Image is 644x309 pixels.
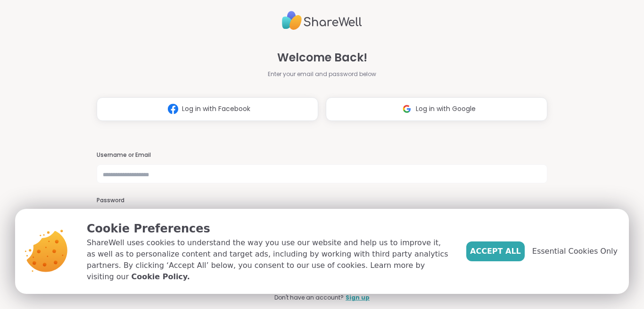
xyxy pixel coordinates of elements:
a: Sign up [346,293,370,302]
a: Cookie Policy. [131,271,190,283]
span: Log in with Google [416,104,476,114]
p: ShareWell uses cookies to understand the way you use our website and help us to improve it, as we... [87,237,451,283]
span: Essential Cookies Only [532,246,618,257]
button: Log in with Facebook [97,97,318,121]
span: Accept All [470,246,521,257]
p: Cookie Preferences [87,220,451,237]
img: ShareWell Logomark [398,100,416,118]
span: Enter your email and password below [268,70,376,78]
img: ShareWell Logo [282,7,362,34]
span: Don't have an account? [274,293,344,302]
button: Accept All [466,241,525,261]
button: Log in with Google [326,97,547,121]
img: ShareWell Logomark [164,100,182,118]
h3: Username or Email [97,151,547,159]
span: Welcome Back! [277,49,367,66]
h3: Password [97,197,547,205]
span: Log in with Facebook [182,104,250,114]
